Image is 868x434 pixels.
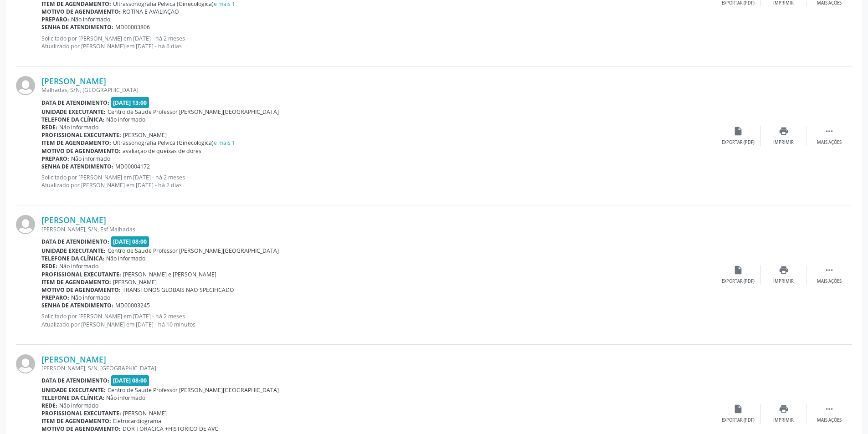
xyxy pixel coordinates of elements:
b: Preparo: [41,15,69,23]
b: Motivo de agendamento: [41,425,121,433]
div: Exportar (PDF) [722,139,755,146]
a: [PERSON_NAME] [41,215,106,225]
span: MD00004172 [115,163,150,170]
div: Exportar (PDF) [722,417,755,424]
div: Exportar (PDF) [722,278,755,285]
a: [PERSON_NAME] [41,76,106,86]
span: Não informado [106,255,145,262]
b: Preparo: [41,294,69,301]
i:  [824,126,834,136]
b: Profissional executante: [41,271,121,278]
b: Item de agendamento: [41,278,111,286]
a: e mais 1 [214,139,235,147]
span: [DATE] 08:00 [111,236,149,247]
i:  [824,265,834,275]
span: Não informado [71,294,110,301]
i: print [779,126,789,136]
div: Malhadas, S/N, [GEOGRAPHIC_DATA] [41,86,715,94]
div: Imprimir [773,417,794,424]
div: [PERSON_NAME], S/N, [GEOGRAPHIC_DATA] [41,364,715,372]
i:  [824,404,834,414]
b: Rede: [41,262,57,270]
div: Mais ações [817,139,842,146]
span: Centro de Saude Professor [PERSON_NAME][GEOGRAPHIC_DATA] [108,247,279,255]
div: [PERSON_NAME], S/N, Esf Malhadas [41,225,715,233]
span: Não informado [71,155,110,163]
div: Mais ações [817,278,842,285]
span: [PERSON_NAME] [123,409,167,417]
span: ROTINA E AVALIAÇAO [123,8,179,15]
div: Imprimir [773,278,794,285]
span: DOR TORACICA +HISTORICO DE AVC [123,425,218,433]
b: Unidade executante: [41,108,106,116]
i: insert_drive_file [733,126,743,136]
b: Motivo de agendamento: [41,8,121,15]
b: Item de agendamento: [41,417,111,425]
b: Profissional executante: [41,409,121,417]
img: img [16,215,35,234]
span: Ultrassonografia Pelvica (Ginecologica) [113,139,235,147]
img: img [16,76,35,95]
p: Solicitado por [PERSON_NAME] em [DATE] - há 2 meses Atualizado por [PERSON_NAME] em [DATE] - há 1... [41,312,715,328]
img: img [16,354,35,373]
a: [PERSON_NAME] [41,354,106,364]
b: Data de atendimento: [41,377,109,384]
b: Senha de atendimento: [41,163,113,170]
b: Preparo: [41,155,69,163]
span: Não informado [71,15,110,23]
span: [PERSON_NAME] [123,131,167,139]
i: print [779,265,789,275]
b: Telefone da clínica: [41,255,104,262]
b: Data de atendimento: [41,238,109,245]
b: Rede: [41,123,57,131]
span: Centro de Saude Professor [PERSON_NAME][GEOGRAPHIC_DATA] [108,108,279,116]
p: Solicitado por [PERSON_NAME] em [DATE] - há 2 meses Atualizado por [PERSON_NAME] em [DATE] - há 2... [41,174,715,189]
b: Data de atendimento: [41,99,109,107]
b: Profissional executante: [41,131,121,139]
i: insert_drive_file [733,265,743,275]
b: Senha de atendimento: [41,23,113,31]
b: Unidade executante: [41,386,106,394]
p: Solicitado por [PERSON_NAME] em [DATE] - há 2 meses Atualizado por [PERSON_NAME] em [DATE] - há 6... [41,35,715,50]
span: [DATE] 08:00 [111,375,149,386]
div: Mais ações [817,417,842,424]
b: Motivo de agendamento: [41,147,121,155]
b: Motivo de agendamento: [41,286,121,294]
b: Telefone da clínica: [41,394,104,402]
span: avaliaçao de queixas de dores [123,147,201,155]
span: [PERSON_NAME] e [PERSON_NAME] [123,271,216,278]
span: Eletrocardiograma [113,417,161,425]
b: Telefone da clínica: [41,116,104,123]
span: Não informado [59,123,98,131]
span: Não informado [59,262,98,270]
b: Unidade executante: [41,247,106,255]
span: Centro de Saude Professor [PERSON_NAME][GEOGRAPHIC_DATA] [108,386,279,394]
b: Item de agendamento: [41,139,111,147]
div: Imprimir [773,139,794,146]
b: Senha de atendimento: [41,301,113,309]
span: Não informado [106,116,145,123]
span: TRANSTONOS GLOBAIS NAO SPECIFICADO [123,286,234,294]
i: insert_drive_file [733,404,743,414]
span: Não informado [59,402,98,409]
span: [PERSON_NAME] [113,278,157,286]
span: MD00003806 [115,23,150,31]
span: Não informado [106,394,145,402]
span: [DATE] 13:00 [111,97,149,107]
i: print [779,404,789,414]
b: Rede: [41,402,57,409]
span: MD00003245 [115,301,150,309]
